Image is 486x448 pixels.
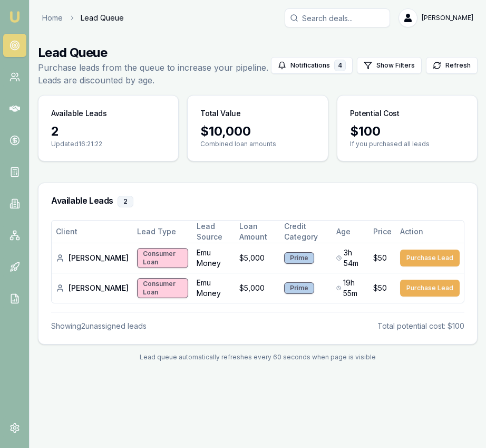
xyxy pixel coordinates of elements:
[137,278,188,298] div: Consumer Loan
[51,196,464,207] h3: Available Leads
[42,13,63,23] a: Home
[51,108,107,119] h3: Available Leads
[369,221,396,243] th: Price
[51,140,166,148] p: Updated 16:21:22
[200,123,315,140] div: $ 10,000
[52,221,133,243] th: Client
[133,221,192,243] th: Lead Type
[51,321,147,331] div: Showing 2 unassigned lead s
[422,14,473,22] span: [PERSON_NAME]
[344,247,365,269] span: 3h 54m
[81,13,124,23] span: Lead Queue
[42,13,124,23] nav: breadcrumb
[396,221,464,243] th: Action
[271,57,353,74] button: Notifications4
[192,273,235,303] td: Emu Money
[350,123,464,140] div: $ 100
[192,243,235,273] td: Emu Money
[284,252,314,264] div: Prime
[400,250,460,266] button: Purchase Lead
[284,282,314,294] div: Prime
[200,140,315,148] p: Combined loan amounts
[350,108,400,119] h3: Potential Cost
[56,253,129,263] div: [PERSON_NAME]
[280,221,332,243] th: Credit Category
[334,60,346,71] div: 4
[38,44,271,61] h1: Lead Queue
[8,11,21,23] img: emu-icon-u.png
[137,248,188,268] div: Consumer Loan
[357,57,422,74] button: Show Filters
[373,253,387,263] span: $50
[426,57,478,74] button: Refresh
[400,280,460,297] button: Purchase Lead
[38,61,271,87] p: Purchase leads from the queue to increase your pipeline. Leads are discounted by age.
[377,321,464,331] div: Total potential cost: $100
[285,8,390,27] input: Search deals
[235,221,280,243] th: Loan Amount
[192,221,235,243] th: Lead Source
[373,283,387,293] span: $50
[350,140,464,148] p: If you purchased all leads
[332,221,369,243] th: Age
[51,123,166,140] div: 2
[38,353,478,361] div: Lead queue automatically refreshes every 60 seconds when page is visible
[118,196,133,207] div: 2
[56,283,129,293] div: [PERSON_NAME]
[235,243,280,273] td: $5,000
[343,278,365,299] span: 19h 55m
[235,273,280,303] td: $5,000
[200,108,240,119] h3: Total Value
